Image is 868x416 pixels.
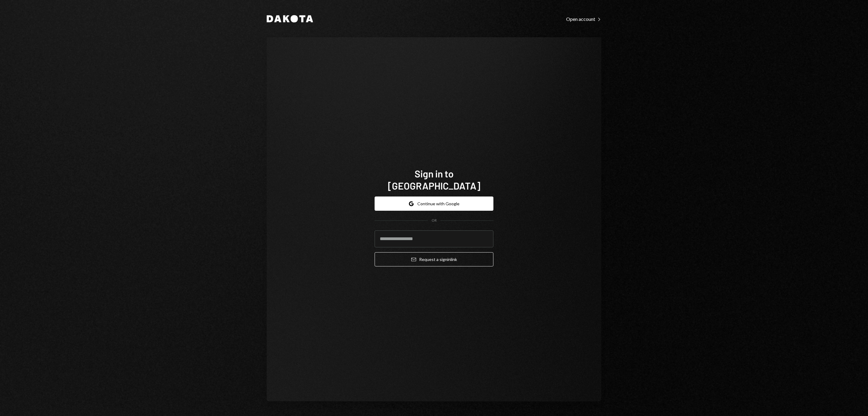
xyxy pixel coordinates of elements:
[375,252,493,266] button: Request a signinlink
[432,218,437,223] div: OR
[375,196,493,211] button: Continue with Google
[566,15,601,22] a: Open account
[375,167,493,192] h1: Sign in to [GEOGRAPHIC_DATA]
[566,16,601,22] div: Open account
